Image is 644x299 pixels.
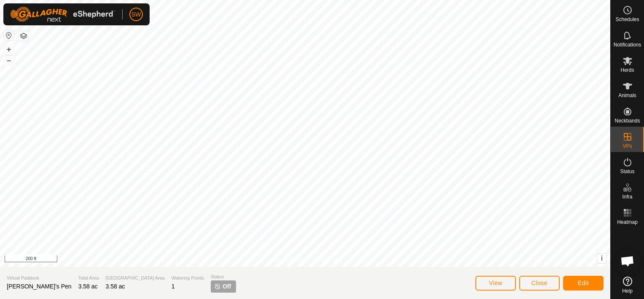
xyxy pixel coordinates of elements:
span: Animals [618,93,636,98]
span: [GEOGRAPHIC_DATA] Area [106,275,165,282]
span: i [601,255,603,262]
span: Neckbands [614,118,640,123]
span: View [489,280,502,286]
span: Status [620,169,634,174]
button: View [475,276,516,291]
span: 3.58 ac [106,283,125,290]
span: 1 [172,283,175,290]
img: turn-off [214,283,221,290]
span: Help [622,288,633,294]
span: Infra [622,194,632,199]
button: Map Layers [19,31,29,41]
button: i [597,254,606,263]
span: Edit [578,280,589,286]
a: Privacy Policy [272,256,303,264]
span: Heatmap [617,220,638,225]
span: Schedules [615,17,639,22]
span: Herds [620,68,634,73]
button: Edit [563,276,604,291]
button: Reset Map [4,30,14,41]
button: Close [519,276,560,291]
span: Total Area [78,275,99,282]
span: Notifications [614,42,641,47]
div: Open chat [615,248,640,274]
span: SW [131,10,141,19]
a: Help [611,273,644,297]
span: [PERSON_NAME]'s Pen [7,283,72,290]
span: Close [531,280,547,286]
img: Gallagher Logo [10,7,115,22]
span: VPs [623,144,632,149]
button: + [4,44,14,54]
span: Off [223,282,231,291]
span: Virtual Paddock [7,275,72,282]
span: Watering Points [172,275,204,282]
a: Contact Us [314,256,338,264]
span: 3.58 ac [78,283,98,290]
button: – [4,55,14,65]
span: Status [211,273,236,280]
